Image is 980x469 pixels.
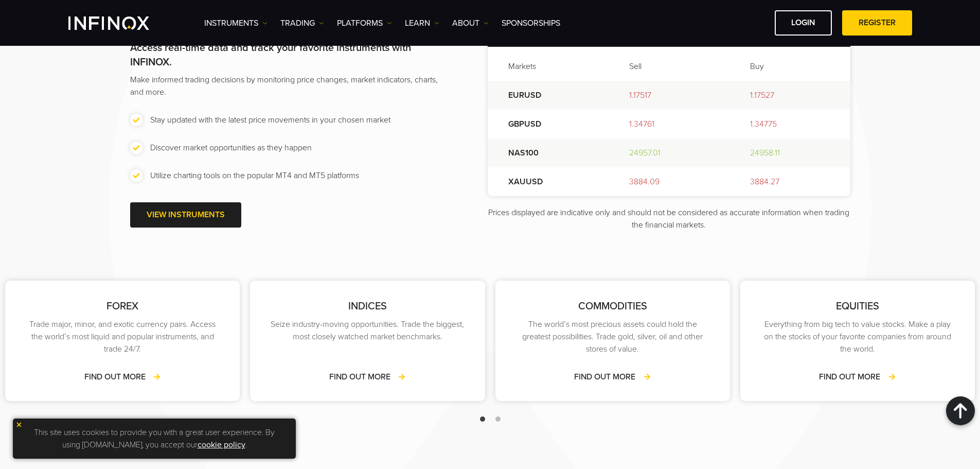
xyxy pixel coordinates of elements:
p: EQUITIES [761,299,954,314]
a: VIEW INSTRUMENTS [130,202,241,228]
span: Go to slide 1 [480,416,485,422]
td: XAUUSD [488,167,609,196]
td: 1.34775 [729,110,850,138]
td: 1.17517 [609,81,729,110]
span: Go to slide 2 [495,416,501,422]
a: SPONSORSHIPS [502,17,560,29]
p: Seize industry-moving opportunities. Trade the biggest, most closely watched market benchmarks. [271,318,464,343]
p: COMMODITIES [516,299,709,314]
p: FOREX [26,299,219,314]
a: ABOUT [452,17,489,29]
th: Markets [488,47,609,81]
a: LOGIN [775,10,832,36]
li: Discover market opportunities as they happen [130,142,447,154]
p: Everything from big tech to value stocks. Make a play on the stocks of your favorite companies fr... [761,318,954,355]
td: 1.34761 [609,110,729,138]
p: Prices displayed are indicative only and should not be considered as accurate information when tr... [488,206,850,231]
th: Buy [729,47,850,81]
th: Sell [609,47,729,81]
td: 24958.11 [729,138,850,167]
a: PLATFORMS [337,17,392,29]
a: FIND OUT MORE [84,371,161,383]
a: cookie policy [198,440,245,450]
a: FIND OUT MORE [819,371,896,383]
a: Learn [405,17,439,29]
td: EURUSD [488,81,609,110]
a: Instruments [204,17,268,29]
td: 1.17527 [729,81,850,110]
li: Utilize charting tools on the popular MT4 and MT5 platforms [130,169,447,182]
a: FIND OUT MORE [329,371,406,383]
p: INDICES [271,299,464,314]
p: The world’s most precious assets could hold the greatest possibilities. Trade gold, silver, oil a... [516,318,709,355]
a: TRADING [280,17,324,29]
img: yellow close icon [15,421,23,428]
a: FIND OUT MORE [574,371,651,383]
li: Stay updated with the latest price movements in your chosen market [130,114,447,126]
td: 3884.27 [729,167,850,196]
p: Trade major, minor, and exotic currency pairs. Access the world’s most liquid and popular instrum... [26,318,219,355]
td: 3884.09 [609,167,729,196]
td: NAS100 [488,138,609,167]
a: INFINOX Logo [68,16,173,30]
p: Make informed trading decisions by monitoring price changes, market indicators, charts, and more. [130,74,447,98]
td: 24957.01 [609,138,729,167]
a: REGISTER [842,10,912,36]
strong: Access real-time data and track your favorite instruments with INFINOX. [130,42,411,68]
p: This site uses cookies to provide you with a great user experience. By using [DOMAIN_NAME], you a... [18,424,291,454]
td: GBPUSD [488,110,609,138]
